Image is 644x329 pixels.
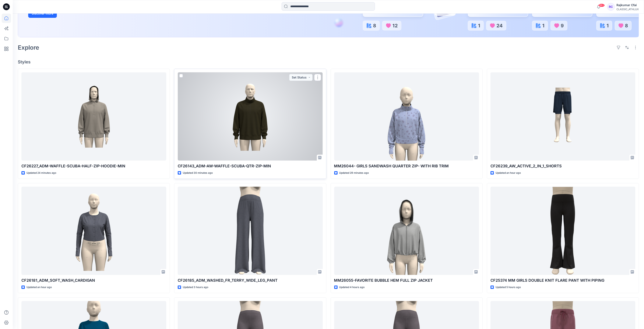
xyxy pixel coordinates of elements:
p: Updated an hour ago [27,285,52,290]
a: CF26227_ADM-WAFFLE-SCUBA-HALF-ZIP-HOODIE-MIN [21,72,166,161]
h2: Explore [18,44,39,51]
div: Rajkumar Cfai [616,3,639,8]
p: Updated 5 hours ago [496,285,521,290]
p: MM26055-FAVORITE BUBBLE HEM FULL ZIP JACKET [334,277,479,283]
button: Discover more [28,9,57,18]
p: Updated 24 minutes ago [27,171,56,175]
p: CF26227_ADM-WAFFLE-SCUBA-HALF-ZIP-HOODIE-MIN [21,163,166,169]
a: CF25374 MM GIRLS DOUBLE KNIT FLARE PANT WITH PIPING [490,187,635,275]
a: CF26239_AW_ACTIVE_2_IN_1_SHORTS [490,72,635,161]
p: Updated 3 hours ago [183,285,208,290]
p: Updated an hour ago [496,171,521,175]
a: CF26143_ADM-AW-WAFFLE-SCUBA-QTR-ZIP-MIN [178,72,323,161]
div: CLASSIC_ATHLUX [616,8,639,11]
a: MM26055-FAVORITE BUBBLE HEM FULL ZIP JACKET [334,187,479,275]
p: CF26239_AW_ACTIVE_2_IN_1_SHORTS [490,163,635,169]
p: CF25374 MM GIRLS DOUBLE KNIT FLARE PANT WITH PIPING [490,277,635,283]
p: Updated 29 minutes ago [339,171,369,175]
p: Updated 4 hours ago [339,285,365,290]
p: CF26181_ADM_SOFT_WASH_CARDIGAN [21,277,166,283]
a: CF26185_ADM_WASHED_FR_TERRY_WIDE_LEG_PANT [178,187,323,275]
h4: Styles [18,59,639,64]
p: CF26185_ADM_WASHED_FR_TERRY_WIDE_LEG_PANT [178,277,323,283]
a: Discover more [28,9,124,18]
a: MM26044- GIRLS SANDWASH QUARTER ZIP- WITH RIB TRIM [334,72,479,161]
a: CF26181_ADM_SOFT_WASH_CARDIGAN [21,187,166,275]
p: Updated 30 minutes ago [183,171,213,175]
p: MM26044- GIRLS SANDWASH QUARTER ZIP- WITH RIB TRIM [334,163,479,169]
div: RC [607,3,615,11]
span: 99+ [598,4,605,7]
p: CF26143_ADM-AW-WAFFLE-SCUBA-QTR-ZIP-MIN [178,163,323,169]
